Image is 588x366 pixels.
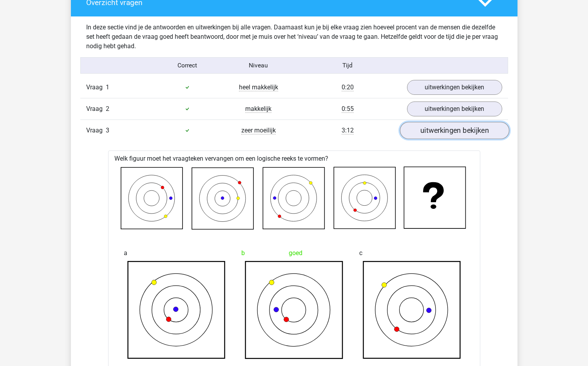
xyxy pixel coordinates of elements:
span: zeer moeilijk [241,127,276,134]
span: 3:12 [342,127,354,134]
div: goed [241,245,347,261]
span: 0:20 [342,83,354,91]
a: uitwerkingen bekijken [407,80,502,95]
div: Correct [152,61,223,70]
span: Vraag [86,83,106,92]
div: Niveau [223,61,294,70]
span: 1 [106,83,109,91]
span: Vraag [86,104,106,114]
a: uitwerkingen bekijken [407,101,502,116]
div: In deze sectie vind je de antwoorden en uitwerkingen bij alle vragen. Daarnaast kun je bij elke v... [80,23,508,51]
span: Vraag [86,126,106,135]
span: a [124,245,127,261]
span: 3 [106,127,109,134]
span: c [359,245,362,261]
span: heel makkelijk [239,83,278,91]
span: makkelijk [245,105,271,113]
div: Tijd [294,61,401,70]
span: b [241,245,245,261]
span: 2 [106,105,109,112]
a: uitwerkingen bekijken [400,122,509,139]
span: 0:55 [342,105,354,113]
